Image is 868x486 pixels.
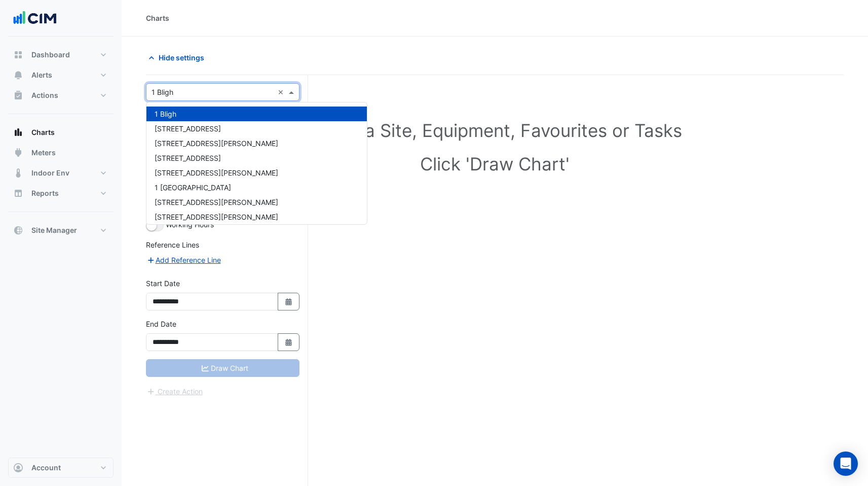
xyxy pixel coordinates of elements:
span: Hide settings [159,52,204,63]
app-icon: Meters [13,148,23,158]
button: Dashboard [8,45,114,65]
app-icon: Indoor Env [13,168,23,178]
button: Charts [8,122,114,143]
div: Open Intercom Messenger [834,452,858,476]
button: Hide settings [146,49,211,66]
app-icon: Site Manager [13,225,23,235]
div: Charts [146,13,169,23]
button: Add Reference Line [146,254,221,266]
h1: Click 'Draw Chart' [168,153,821,175]
span: Charts [31,127,55,137]
button: Site Manager [8,220,114,240]
span: [STREET_ADDRESS] [155,154,221,162]
span: Reports [31,188,59,198]
app-icon: Charts [13,127,23,137]
span: [STREET_ADDRESS] [155,124,221,133]
fa-icon: Select Date [284,297,293,306]
span: Working Hours [166,220,214,229]
app-icon: Reports [13,188,23,198]
button: Account [8,458,114,478]
span: Account [31,463,61,473]
span: Actions [31,90,58,100]
span: Meters [31,148,56,158]
label: Start Date [146,278,180,289]
span: [STREET_ADDRESS][PERSON_NAME] [155,168,278,177]
button: Alerts [8,65,114,85]
span: Site Manager [31,225,77,235]
h1: Select a Site, Equipment, Favourites or Tasks [168,120,821,141]
label: Reference Lines [146,239,199,250]
app-escalated-ticket-create-button: Please correct errors first [146,386,203,395]
span: [STREET_ADDRESS][PERSON_NAME] [155,213,278,221]
span: 1 Bligh [155,110,176,118]
span: Indoor Env [31,168,69,178]
label: End Date [146,319,176,329]
button: Meters [8,143,114,163]
span: 1 [GEOGRAPHIC_DATA] [155,183,231,192]
span: [STREET_ADDRESS][PERSON_NAME] [155,198,278,206]
span: [STREET_ADDRESS][PERSON_NAME] [155,139,278,148]
span: Alerts [31,70,52,80]
button: Indoor Env [8,163,114,183]
span: Dashboard [31,50,70,60]
fa-icon: Select Date [284,338,293,346]
img: Company Logo [12,8,58,28]
app-icon: Alerts [13,70,23,80]
span: Clear [278,87,286,97]
app-icon: Actions [13,90,23,100]
app-icon: Dashboard [13,50,23,60]
button: Actions [8,85,114,106]
button: Reports [8,183,114,203]
ng-dropdown-panel: Options list [146,102,367,225]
